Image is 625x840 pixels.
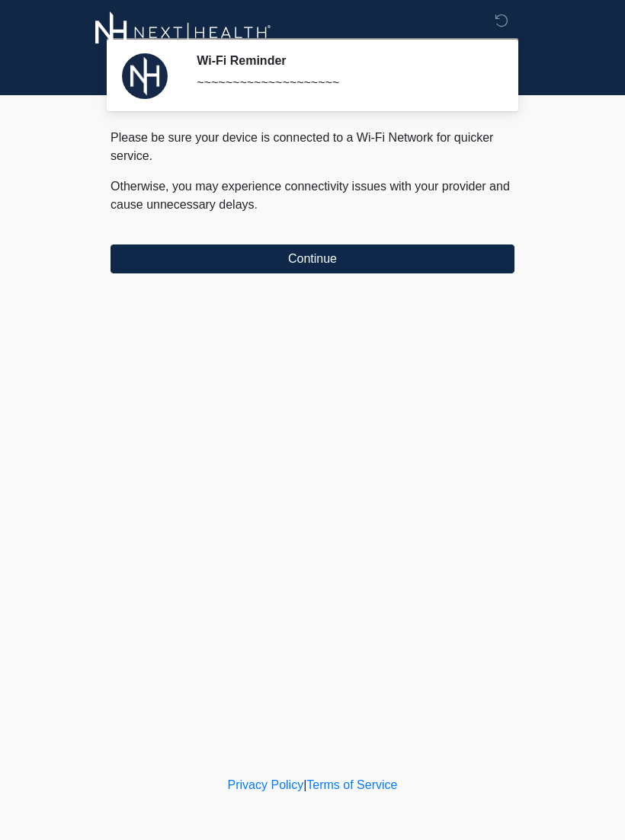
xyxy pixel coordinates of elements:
[228,778,304,791] a: Privacy Policy
[111,244,514,273] button: Continue
[95,11,271,53] img: Next-Health Logo
[111,129,514,165] p: Please be sure your device is connected to a Wi-Fi Network for quicker service.
[197,74,492,92] div: ~~~~~~~~~~~~~~~~~~~~
[255,198,258,211] span: .
[111,177,514,214] p: Otherwise, you may experience connectivity issues with your provider and cause unnecessary delays
[306,778,397,791] a: Terms of Service
[122,53,168,99] img: Agent Avatar
[303,778,306,791] a: |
